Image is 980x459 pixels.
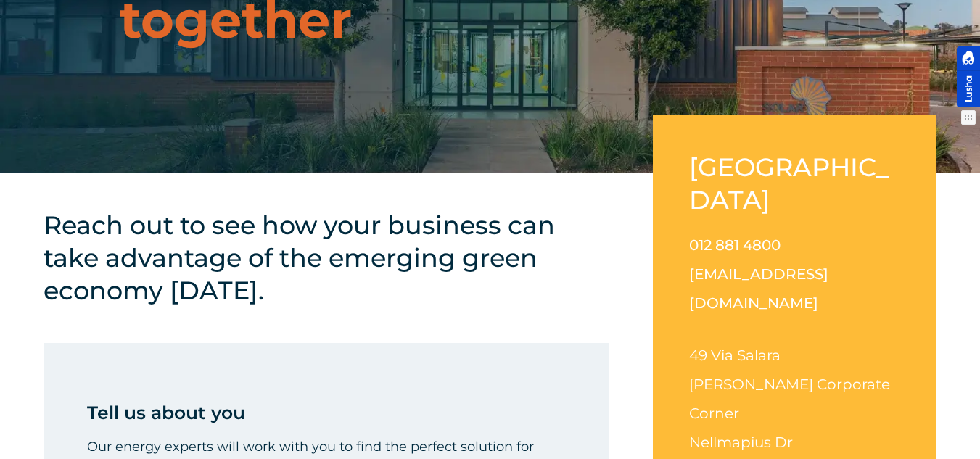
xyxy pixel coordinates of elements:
a: [EMAIL_ADDRESS][DOMAIN_NAME] [689,265,828,312]
span: 49 Via Salara [689,347,781,364]
h4: Reach out to see how your business can take advantage of the emerging green economy [DATE]. [44,209,588,307]
h2: [GEOGRAPHIC_DATA] [689,151,900,216]
span: Nellmapius Dr [689,434,793,451]
span: [PERSON_NAME] Corporate Corner [689,376,890,422]
p: Tell us about you [87,398,566,427]
a: 012 881 4800 [689,236,781,254]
